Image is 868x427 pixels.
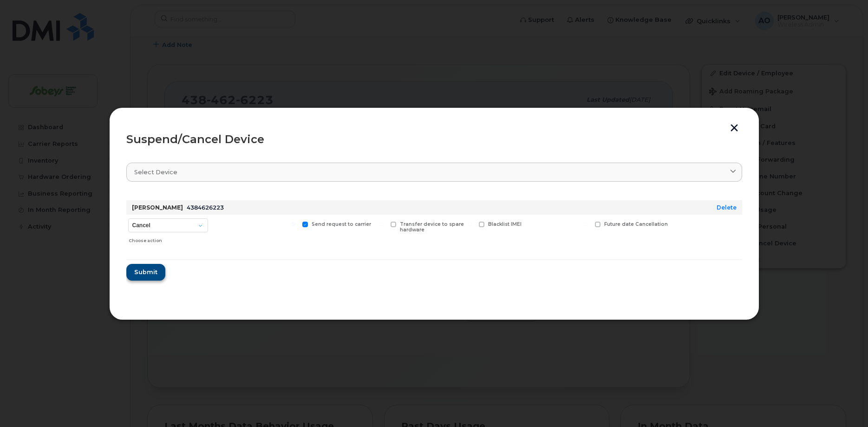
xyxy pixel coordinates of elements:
span: Submit [134,268,157,276]
input: Send request to carrier [291,222,296,226]
span: Select device [134,168,177,177]
input: Future date Cancellation [584,222,588,226]
span: 4384626223 [187,204,224,211]
span: Future date Cancellation [604,221,668,227]
strong: [PERSON_NAME] [132,204,183,211]
a: Delete [717,204,737,211]
div: Suspend/Cancel Device [126,134,742,145]
input: Transfer device to spare hardware [379,222,384,226]
span: Blacklist IMEI [488,221,522,227]
span: Transfer device to spare hardware [400,221,464,233]
button: Submit [126,264,165,281]
span: Send request to carrier [312,221,371,227]
input: Blacklist IMEI [468,222,472,226]
a: Select device [126,163,742,182]
div: Choose action [129,233,208,244]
